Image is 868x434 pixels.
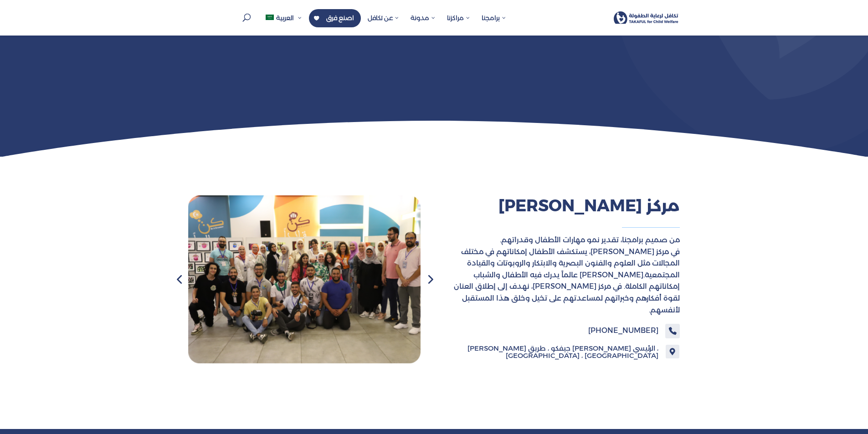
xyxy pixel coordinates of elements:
[477,9,511,36] a: برامجنا
[421,270,439,288] div: Next slide
[261,9,307,36] a: العربية
[482,14,506,22] span: برامجنا
[442,9,475,36] a: مراكزنا
[368,14,399,22] span: عن تكافل
[447,14,470,22] span: مراكزنا
[411,14,436,22] span: مدونة
[170,270,188,288] div: Previous slide
[363,9,404,36] a: عن تكافل
[447,345,658,360] p: [PERSON_NAME] جيفكو ، طريق [PERSON_NAME] الرئيسي ، [GEOGRAPHIC_DATA] ، [GEOGRAPHIC_DATA]
[326,14,354,22] span: اصنع فرق
[447,324,658,337] p: [PHONE_NUMBER]
[188,195,421,363] div: 2 / 7
[276,14,294,22] span: العربية
[447,234,680,316] p: من صميم برامجنا، تقدير نمو مهارات الأطفال وقدراتهم. في مركز [PERSON_NAME]، يستكشف الأطفال إمكانات...
[188,195,421,363] img: bee skills center image 1
[447,195,680,221] h4: مركز [PERSON_NAME]
[309,9,361,27] a: اصنع فرق
[614,11,678,24] img: Takaful
[406,9,440,36] a: مدونة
